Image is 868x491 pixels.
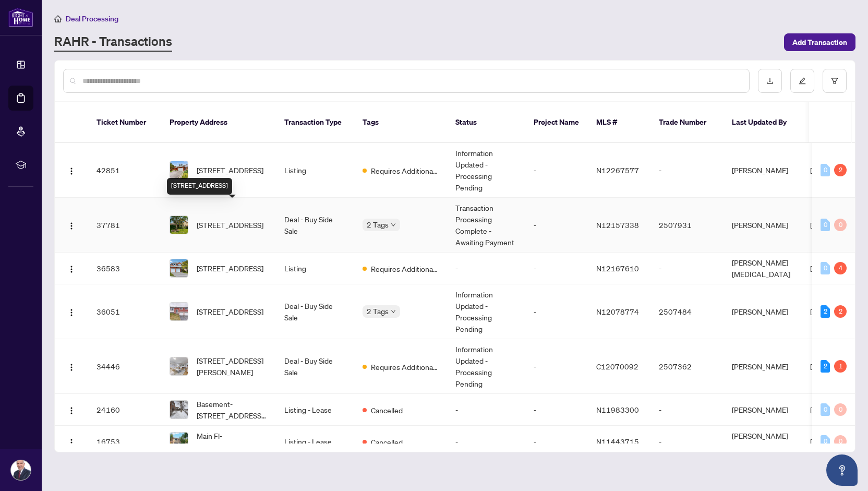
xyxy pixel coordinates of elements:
img: Profile Icon [11,460,31,480]
td: 36583 [88,253,161,284]
button: download [758,69,782,93]
span: N12167610 [596,264,639,273]
div: 1 [834,360,847,373]
th: Tags [354,102,447,143]
div: 0 [821,435,830,448]
button: Logo [63,217,80,233]
span: Requires Additional Docs [371,263,439,274]
span: Cancelled [371,404,403,416]
td: Information Updated - Processing Pending [447,143,525,198]
td: [PERSON_NAME] [724,284,802,339]
img: thumbnail-img [170,401,188,418]
div: 2 [821,360,830,373]
div: 0 [821,219,830,231]
span: 2 Tags [367,305,389,317]
td: 34446 [88,339,161,394]
td: - [650,426,724,458]
div: [STREET_ADDRESS] [167,178,232,195]
td: [PERSON_NAME] [724,198,802,253]
div: 2 [834,164,847,176]
td: 2507362 [650,339,724,394]
td: Listing - Lease [276,426,354,458]
td: - [650,394,724,426]
img: Logo [67,406,76,415]
div: 0 [834,403,847,416]
div: 0 [821,164,830,176]
span: N12267577 [596,165,639,175]
span: [STREET_ADDRESS] [197,262,263,274]
div: 2 [834,305,847,318]
span: [STREET_ADDRESS] [197,219,263,231]
td: 2507484 [650,284,724,339]
img: Logo [67,308,76,317]
span: 2 Tags [367,219,389,231]
td: - [525,198,588,253]
div: 0 [834,219,847,231]
button: filter [823,69,847,93]
td: Information Updated - Processing Pending [447,339,525,394]
td: - [525,394,588,426]
th: Status [447,102,525,143]
span: Requires Additional Docs [371,165,439,176]
img: Logo [67,222,76,230]
span: [STREET_ADDRESS][PERSON_NAME] [197,355,268,378]
th: Ticket Number [88,102,161,143]
button: Logo [63,401,80,418]
span: Add Transaction [792,34,847,51]
td: - [447,394,525,426]
a: RAHR - Transactions [54,33,172,52]
th: Trade Number [650,102,724,143]
span: down [391,222,396,227]
td: Transaction Processing Complete - Awaiting Payment [447,198,525,253]
span: Requires Additional Docs [371,361,439,373]
td: - [525,284,588,339]
td: - [650,143,724,198]
span: Deal Processing [66,14,118,23]
img: logo [8,8,33,27]
div: 0 [834,435,847,448]
td: Deal - Buy Side Sale [276,284,354,339]
span: [DATE] [810,264,833,273]
td: - [525,253,588,284]
span: Basement-[STREET_ADDRESS][PERSON_NAME] [197,398,268,421]
td: - [447,253,525,284]
span: N11983300 [596,405,639,414]
td: Deal - Buy Side Sale [276,198,354,253]
th: Last Updated By [724,102,802,143]
td: [PERSON_NAME][MEDICAL_DATA] [724,253,802,284]
img: thumbnail-img [170,161,188,179]
button: Logo [63,260,80,277]
button: Logo [63,358,80,375]
button: Logo [63,162,80,178]
span: [STREET_ADDRESS] [197,164,263,176]
span: edit [799,77,806,85]
button: Open asap [826,454,858,486]
div: 0 [821,262,830,274]
td: Deal - Buy Side Sale [276,339,354,394]
td: 42851 [88,143,161,198]
td: 37781 [88,198,161,253]
span: filter [831,77,838,85]
td: - [525,426,588,458]
button: Logo [63,303,80,320]
span: home [54,15,62,22]
span: download [766,77,774,85]
div: 4 [834,262,847,274]
img: Logo [67,167,76,175]
span: Main Fl-[STREET_ADDRESS] [197,430,268,453]
span: N12157338 [596,220,639,230]
span: [DATE] [810,165,833,175]
td: [PERSON_NAME][MEDICAL_DATA] [724,426,802,458]
img: thumbnail-img [170,259,188,277]
span: [STREET_ADDRESS] [197,306,263,317]
td: 36051 [88,284,161,339]
button: edit [790,69,814,93]
td: [PERSON_NAME] [724,394,802,426]
td: - [525,339,588,394]
button: Logo [63,433,80,450]
td: 2507931 [650,198,724,253]
td: Information Updated - Processing Pending [447,284,525,339]
button: Add Transaction [784,33,855,51]
span: down [391,309,396,314]
td: Listing [276,143,354,198]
